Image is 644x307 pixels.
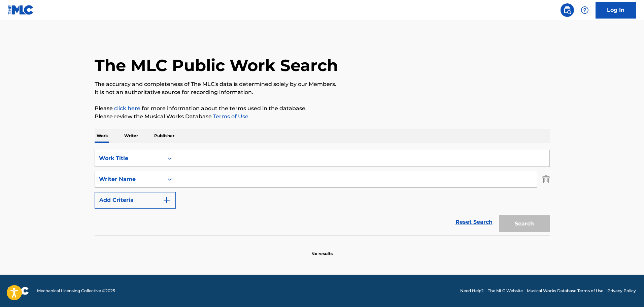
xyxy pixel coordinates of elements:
p: Writer [122,129,140,143]
p: Please for more information about the terms used in the database. [95,104,550,113]
img: 9d2ae6d4665cec9f34b9.svg [163,196,171,204]
button: Add Criteria [95,192,176,209]
div: Help [578,3,591,17]
a: Terms of Use [212,113,248,120]
img: help [581,6,589,14]
a: The MLC Website [488,288,523,294]
img: MLC Logo [8,5,34,15]
img: Delete Criterion [542,171,550,188]
a: Log In [596,2,636,19]
span: Mechanical Licensing Collective © 2025 [37,288,115,294]
p: It is not an authoritative source for recording information. [95,88,550,96]
form: Search Form [95,150,550,236]
a: Privacy Policy [607,288,636,294]
a: Reset Search [452,215,496,229]
div: Work Title [99,154,160,162]
div: Writer Name [99,175,160,183]
a: Musical Works Database Terms of Use [527,288,603,294]
iframe: Chat Widget [610,275,644,307]
p: Work [95,129,110,143]
p: The accuracy and completeness of The MLC's data is determined solely by our Members. [95,80,550,88]
a: Public Search [561,3,574,17]
p: Please review the Musical Works Database [95,113,550,121]
img: search [563,6,571,14]
p: Publisher [152,129,176,143]
p: No results [311,243,333,257]
img: logo [8,287,29,295]
a: Need Help? [460,288,484,294]
a: click here [114,105,140,112]
h1: The MLC Public Work Search [95,55,338,75]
